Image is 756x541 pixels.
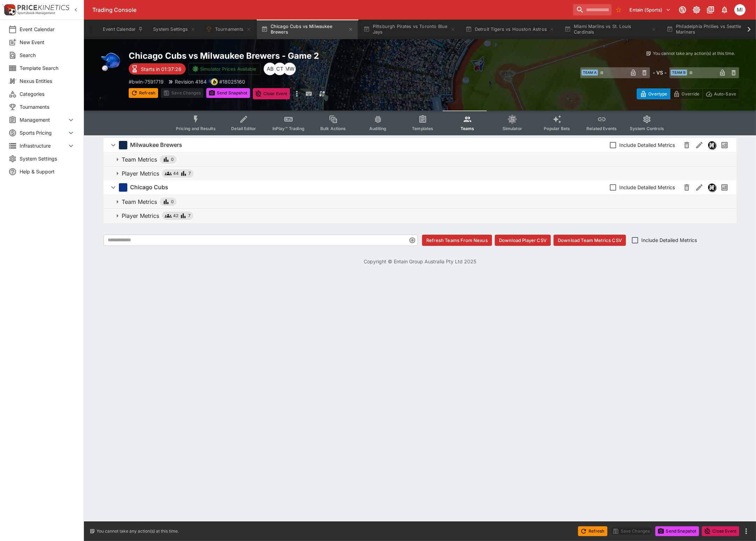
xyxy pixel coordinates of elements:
div: Michael Wilczynski [283,63,296,75]
span: Bulk Actions [320,126,346,131]
span: Include Detailed Metrics [641,236,697,244]
span: Categories [20,90,75,98]
img: baseball.png [101,50,123,73]
button: michael.wilczynski [732,2,748,17]
button: Refresh [578,526,607,536]
p: Player Metrics [122,212,159,220]
span: 0 [171,198,174,205]
div: Alex Bothe [264,63,276,75]
div: Trading Console [92,6,570,14]
span: Infrastructure [20,142,67,149]
h2: Copy To Clipboard [129,50,434,61]
div: Start From [637,88,739,99]
img: Sportsbook Management [17,12,55,15]
span: Tournaments [20,103,75,111]
button: Simulator Prices Available [188,63,261,75]
span: Auditing [369,126,386,131]
div: Cameron Tarver [273,63,286,75]
span: System Settings [20,155,75,162]
button: Notifications [718,3,731,16]
button: Chicago Cubs vs Milwaukee Brewers [257,20,358,39]
button: Overtype [637,88,670,99]
span: Teams [461,126,475,131]
button: Refresh [129,88,158,98]
button: Team Metrics0 [104,195,736,209]
button: Event Calendar [99,20,148,39]
img: nexus.svg [708,141,716,149]
button: Connected to PK [676,3,689,16]
button: Detroit Tigers vs Houston Astros [461,20,559,39]
span: 0 [171,156,174,163]
p: Starts in 01:37:26 [141,65,181,73]
button: Player Metrics427 [104,209,736,223]
button: Milwaukee BrewersInclude Detailed MetricsNexusPast Performances [104,138,736,152]
p: Player Metrics [122,169,159,178]
button: Past Performances [718,139,731,151]
span: 42 [173,212,178,219]
p: Copy To Clipboard [219,78,245,85]
p: Overtype [648,90,667,98]
button: Refresh Teams From Nexus [422,235,492,246]
button: System Settings [149,20,200,39]
span: Team A [582,70,598,76]
button: Override [670,88,702,99]
span: Detail Editor [231,126,256,131]
span: 7 [188,170,191,177]
button: Nexus [706,139,718,151]
p: Override [682,90,699,98]
p: Copyright © Entain Group Australia Pty Ltd 2025 [84,258,756,265]
button: Download Player CSV [495,235,551,246]
p: You cannot take any action(s) at this time. [653,50,735,57]
input: search [573,4,612,15]
p: You cannot take any action(s) at this time. [97,528,179,534]
span: Popular Bets [544,126,570,131]
div: bwin [211,78,218,85]
p: Revision 4164 [175,78,207,85]
button: Toggle light/dark mode [690,3,703,16]
h6: - VS - [653,69,666,76]
span: Pricing and Results [176,126,216,131]
button: Player Metrics447 [104,166,736,180]
span: Nexus Entities [20,77,75,85]
button: Send Snapshot [655,526,699,536]
button: No Bookmarks [613,4,624,15]
button: Documentation [704,3,717,16]
button: Select Tenant [626,4,675,15]
span: New Event [20,38,75,46]
span: Event Calendar [20,26,75,33]
img: PriceKinetics Logo [2,3,16,17]
p: Auto-Save [714,90,736,98]
div: Nexus [708,141,716,149]
button: Nexus [706,181,718,194]
h6: Milwaukee Brewers [130,141,182,149]
img: nexus.svg [708,184,716,191]
img: bwin.png [211,79,217,85]
span: 44 [173,170,179,177]
p: Team Metrics [122,198,157,206]
button: more [293,88,301,99]
span: Sports Pricing [20,129,67,136]
button: Miami Marlins vs St. Louis Cardinals [560,20,661,39]
button: Close Event [702,526,739,536]
span: Team B [671,70,687,76]
div: Nexus [708,183,716,192]
img: PriceKinetics [17,5,69,10]
button: Download Team Metrics CSV [554,235,626,246]
button: Close Event [253,88,290,99]
span: InPlay™ Trading [272,126,305,131]
div: Event type filters [170,111,670,135]
button: Auto-Save [702,88,739,99]
span: 7 [188,212,191,219]
span: Simulator [502,126,522,131]
button: Tournaments [201,20,256,39]
span: Template Search [20,64,75,72]
button: Chicago CubsInclude Detailed MetricsNexusPast Performances [104,180,736,194]
span: System Controls [630,126,664,131]
p: Team Metrics [122,155,157,164]
span: Related Events [586,126,617,131]
button: Past Performances [718,181,731,194]
p: Copy To Clipboard [129,78,164,85]
span: Include Detailed Metrics [619,184,675,191]
span: Templates [412,126,433,131]
div: michael.wilczynski [734,4,746,15]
